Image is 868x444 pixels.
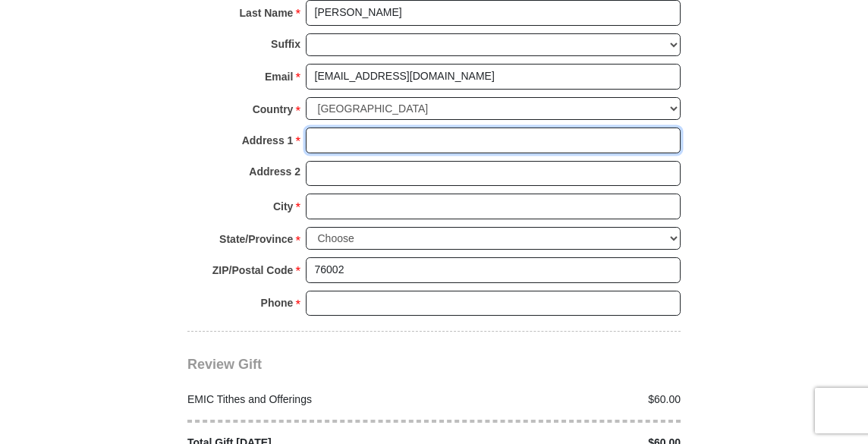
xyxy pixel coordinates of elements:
[180,392,435,408] div: EMIC Tithes and Offerings
[271,33,300,55] strong: Suffix
[265,66,293,87] strong: Email
[249,161,300,182] strong: Address 2
[212,260,294,281] strong: ZIP/Postal Code
[434,392,689,408] div: $60.00
[219,228,293,250] strong: State/Province
[261,292,294,313] strong: Phone
[240,2,294,24] strong: Last Name
[273,196,293,217] strong: City
[187,357,262,372] span: Review Gift
[242,130,294,151] strong: Address 1
[253,99,294,120] strong: Country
